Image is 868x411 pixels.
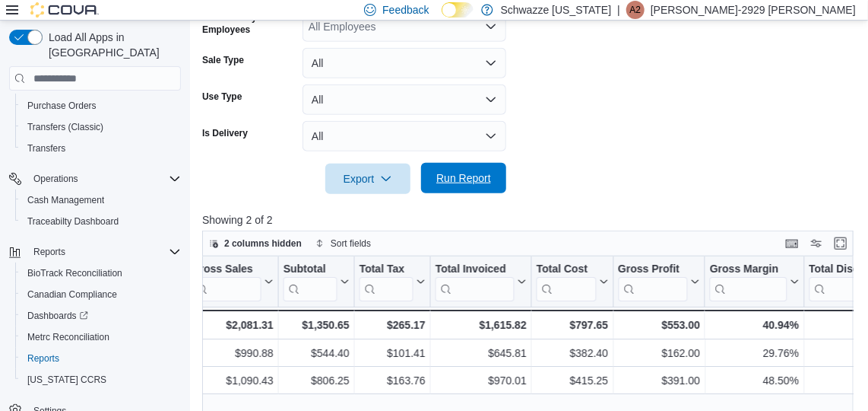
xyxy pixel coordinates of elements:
[619,371,701,390] div: $391.00
[537,316,608,334] div: $797.65
[202,54,244,66] label: Sale Type
[21,118,109,136] a: Transfers (Classic)
[27,331,109,343] span: Metrc Reconciliation
[711,371,800,390] div: 48.50%
[21,371,112,389] a: [US_STATE] CCRS
[284,316,350,334] div: $1,350.65
[202,91,242,103] label: Use Type
[303,121,506,151] button: All
[537,344,608,362] div: $382.40
[436,263,515,301] div: Total Invoiced
[442,2,474,18] input: Dark Mode
[15,190,187,211] button: Cash Management
[619,344,701,362] div: $162.00
[21,285,123,304] a: Canadian Compliance
[3,168,187,190] button: Operations
[21,97,103,115] a: Purchase Orders
[192,263,274,301] button: Gross Sales
[360,371,426,390] div: $163.76
[436,316,527,334] div: $1,615.82
[15,138,187,159] button: Transfers
[710,263,799,301] button: Gross Margin
[807,234,825,253] button: Display options
[284,263,337,301] div: Subtotal
[630,1,641,19] span: A2
[21,264,128,282] a: BioTrack Reconciliation
[3,241,187,263] button: Reports
[537,263,596,277] div: Total Cost
[27,215,119,228] span: Traceabilty Dashboard
[360,344,426,362] div: $101.41
[619,263,689,277] div: Gross Profit
[27,170,181,188] span: Operations
[21,191,110,209] a: Cash Management
[21,328,181,346] span: Metrc Reconciliation
[284,263,337,277] div: Subtotal
[360,263,413,301] div: Total Tax
[15,348,187,369] button: Reports
[27,288,117,301] span: Canadian Compliance
[331,237,371,250] span: Sort fields
[619,263,689,301] div: Gross Profit
[783,234,801,253] button: Keyboard shortcuts
[203,234,308,253] button: 2 columns hidden
[15,211,187,232] button: Traceabilty Dashboard
[224,237,302,250] span: 2 columns hidden
[710,263,787,301] div: Gross Margin
[21,307,181,325] span: Dashboards
[27,352,59,365] span: Reports
[21,349,181,368] span: Reports
[21,285,181,304] span: Canadian Compliance
[202,212,860,228] p: Showing 2 of 2
[21,307,94,325] a: Dashboards
[309,234,377,253] button: Sort fields
[21,118,181,136] span: Transfers (Classic)
[192,344,274,362] div: $990.88
[832,234,850,253] button: Enter fullscreen
[21,264,181,282] span: BioTrack Reconciliation
[334,164,401,194] span: Export
[15,369,187,390] button: [US_STATE] CCRS
[619,263,701,301] button: Gross Profit
[33,173,78,185] span: Operations
[21,328,116,346] a: Metrc Reconciliation
[617,1,620,19] p: |
[303,84,506,115] button: All
[192,371,274,390] div: $1,090.43
[15,116,187,138] button: Transfers (Classic)
[711,344,800,362] div: 29.76%
[710,263,787,277] div: Gross Margin
[27,374,106,386] span: [US_STATE] CCRS
[192,263,261,301] div: Gross Sales
[537,263,608,301] button: Total Cost
[27,142,65,155] span: Transfers
[436,344,527,362] div: $645.81
[27,121,103,133] span: Transfers (Classic)
[21,212,181,231] span: Traceabilty Dashboard
[325,164,410,194] button: Export
[21,212,125,231] a: Traceabilty Dashboard
[15,263,187,284] button: BioTrack Reconciliation
[27,194,104,206] span: Cash Management
[284,263,350,301] button: Subtotal
[27,267,122,279] span: BioTrack Reconciliation
[15,95,187,116] button: Purchase Orders
[33,246,65,258] span: Reports
[537,263,596,301] div: Total Cost
[21,139,181,158] span: Transfers
[303,48,506,78] button: All
[21,349,65,368] a: Reports
[421,163,506,193] button: Run Report
[360,316,426,334] div: $265.17
[284,371,350,390] div: $806.25
[15,305,187,327] a: Dashboards
[15,284,187,305] button: Canadian Compliance
[501,1,612,19] p: Schwazze [US_STATE]
[30,2,99,18] img: Cova
[651,1,856,19] p: [PERSON_NAME]-2929 [PERSON_NAME]
[21,139,71,158] a: Transfers
[626,1,645,19] div: Adrian-2929 Telles
[382,2,429,18] span: Feedback
[202,127,248,139] label: Is Delivery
